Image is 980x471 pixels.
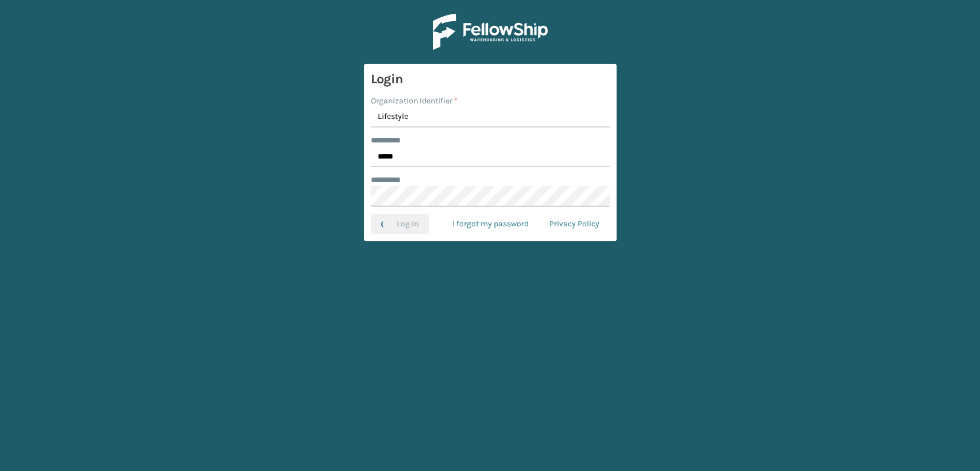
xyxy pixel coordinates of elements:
label: Organization Identifier [371,95,458,107]
img: Logo [433,14,548,50]
a: Privacy Policy [539,214,610,234]
button: Log In [371,214,429,234]
h3: Login [371,71,610,88]
a: I forgot my password [442,214,539,234]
